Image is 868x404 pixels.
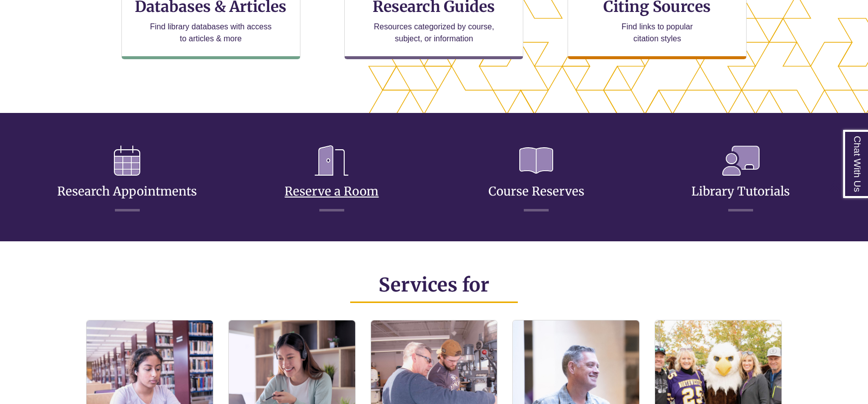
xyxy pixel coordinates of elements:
a: Back to Top [828,179,866,193]
a: Course Reserves [488,160,584,199]
a: Library Tutorials [691,160,790,199]
a: Reserve a Room [285,160,379,199]
span: Services for [379,273,489,297]
a: Research Appointments [57,160,197,199]
p: Resources categorized by course, subject, or information [369,21,499,45]
p: Find links to popular citation styles [609,21,706,45]
p: Find library databases with access to articles & more [146,21,276,45]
